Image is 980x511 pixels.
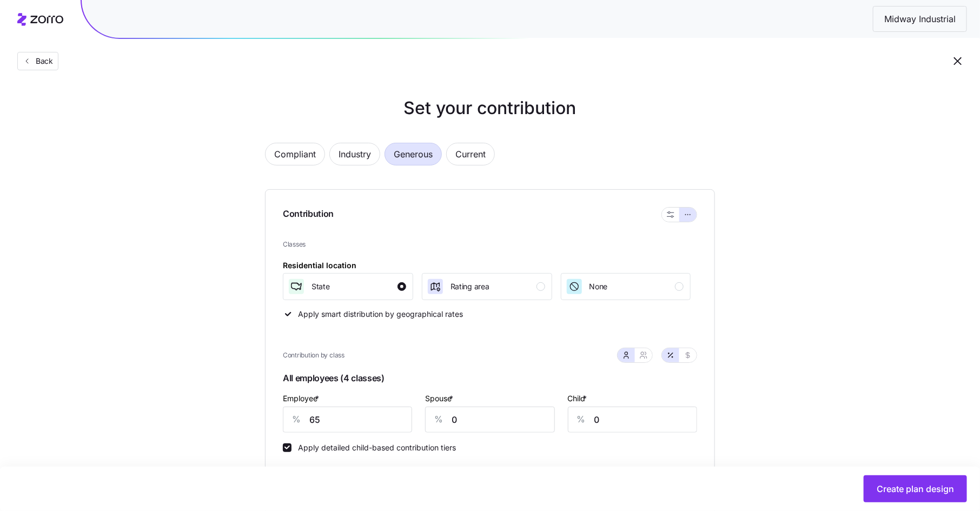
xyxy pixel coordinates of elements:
button: Compliant [265,143,325,165]
button: Back [17,52,58,70]
h1: Set your contribution [222,95,758,121]
label: Employee [283,393,321,404]
label: Apply detailed child-based contribution tiers [292,443,456,452]
span: All employees (4 classes) [283,369,697,391]
span: State [312,281,330,292]
span: Rating area [451,281,489,292]
span: Classes [283,240,697,250]
div: % [426,407,452,432]
span: Midway Industrial [876,12,964,26]
button: Industry [329,143,380,165]
span: Current [455,143,486,165]
span: Compliant [274,143,316,165]
span: Contribution [283,207,334,222]
div: % [283,407,309,432]
button: Generous [385,143,442,165]
button: Current [446,143,495,165]
span: Back [31,56,53,67]
div: % [568,407,594,432]
span: Generous [394,143,433,165]
div: Residential location [283,260,356,271]
span: None [590,281,608,292]
button: Create plan design [864,475,967,502]
span: Industry [339,143,371,165]
label: Spouse [425,393,455,404]
label: Child [568,393,590,404]
span: Contribution by class [283,350,345,361]
span: Create plan design [877,482,954,495]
